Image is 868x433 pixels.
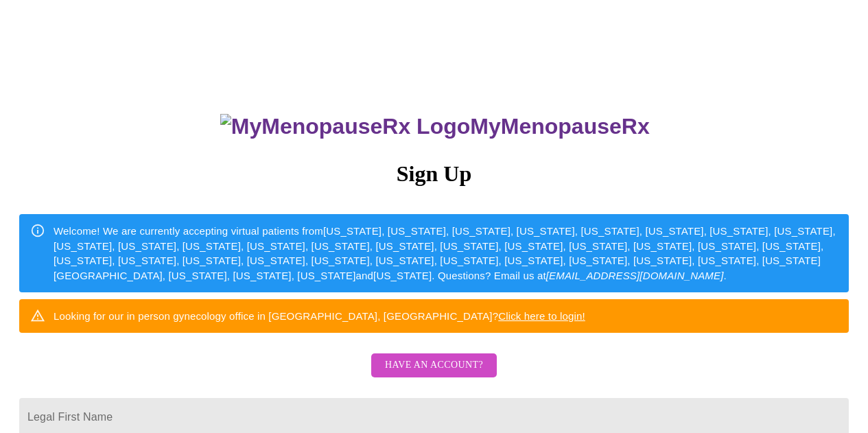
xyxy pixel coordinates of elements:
[385,357,483,374] span: Have an account?
[19,161,849,187] h3: Sign Up
[498,310,585,322] a: Click here to login!
[546,270,724,281] em: [EMAIL_ADDRESS][DOMAIN_NAME]
[368,368,500,380] a: Have an account?
[54,218,838,288] div: Welcome! We are currently accepting virtual patients from [US_STATE], [US_STATE], [US_STATE], [US...
[220,114,470,139] img: MyMenopauseRx Logo
[371,353,497,377] button: Have an account?
[21,114,849,139] h3: MyMenopauseRx
[54,303,585,329] div: Looking for our in person gynecology office in [GEOGRAPHIC_DATA], [GEOGRAPHIC_DATA]?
